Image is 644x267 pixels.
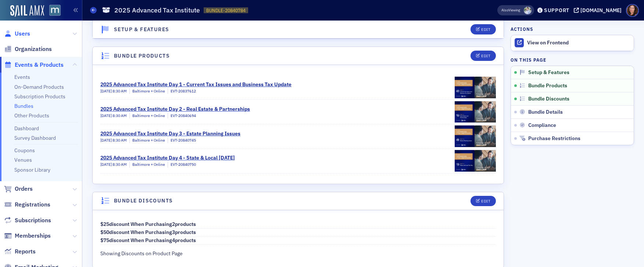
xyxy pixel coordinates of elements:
div: View on Frontend [527,40,630,46]
span: 8:30 AM [112,162,127,167]
h1: 2025 Advanced Tax Institute [114,6,200,15]
span: [DATE] [100,113,112,118]
a: Coupons [14,147,35,154]
div: EVT-20840750 [168,162,196,168]
a: 2025 Advanced Tax Institute Day 4 - State & Local [DATE][DATE] 8:30 AMBaltimore + OnlineEVT-20840750 [100,149,496,173]
span: Events & Products [15,61,64,69]
img: SailAMX [49,5,61,16]
div: Also [501,8,508,12]
span: Subscriptions [15,216,51,224]
h4: Actions [511,26,533,32]
a: Memberships [4,232,51,240]
a: Reports [4,248,36,256]
div: Edit [481,199,490,203]
span: Bundle Products [528,83,567,89]
div: Showing Discounts on Product Page [100,250,496,257]
a: On-Demand Products [14,84,64,90]
div: Baltimore + Online [129,113,165,119]
a: Events & Products [4,61,64,69]
span: Users [15,30,30,38]
span: BUNDLE-20840784 [206,7,246,14]
span: Memberships [15,232,51,240]
h4: Bundle Products [114,52,170,60]
span: Luke Abell [524,7,532,14]
a: Bundles [14,103,33,109]
button: Edit [471,24,496,34]
a: Dashboard [14,125,39,132]
span: Setup & Features [528,69,569,76]
a: Events [14,74,30,80]
h4: Bundle Discounts [114,197,173,205]
a: 2025 Advanced Tax Institute Day 1 - Current Tax Issues and Business Tax Update[DATE] 8:30 AMBalti... [100,75,496,99]
div: Baltimore + Online [129,138,165,143]
div: [DOMAIN_NAME] [580,7,622,14]
div: EVT-20840745 [168,138,196,143]
span: [DATE] [100,162,112,167]
button: [DOMAIN_NAME] [574,8,624,13]
a: Other Products [14,112,49,119]
a: View Homepage [44,5,61,17]
div: 2025 Advanced Tax Institute Day 1 - Current Tax Issues and Business Tax Update [100,81,291,88]
span: Reports [15,248,36,256]
span: Viewing [501,8,520,13]
a: Sponsor Library [14,167,50,173]
span: 8:30 AM [112,113,127,118]
a: Registrations [4,201,50,209]
div: 2025 Advanced Tax Institute Day 4 - State & Local [DATE] [100,154,235,162]
span: 8:30 AM [112,138,127,143]
span: 8:30 AM [112,88,127,94]
p: $ 25 discount when purchasing 2 products [100,220,496,228]
a: 2025 Advanced Tax Institute Day 2 - Real Estate & Partnerships[DATE] 8:30 AMBaltimore + OnlineEVT... [100,100,496,124]
h4: Setup & Features [114,26,169,33]
button: Edit [471,51,496,61]
div: Edit [481,54,490,58]
a: Orders [4,185,33,193]
div: 2025 Advanced Tax Institute Day 2 - Real Estate & Partnerships [100,105,250,113]
span: Registrations [15,201,50,209]
a: 2025 Advanced Tax Institute Day 3 - Estate Planning Issues[DATE] 8:30 AMBaltimore + OnlineEVT-208... [100,124,496,149]
a: Users [4,30,30,38]
a: Survey Dashboard [14,135,56,141]
span: [DATE] [100,88,112,94]
span: Organizations [15,45,52,53]
p: $ 75 discount when purchasing 4 products [100,237,496,244]
a: Subscriptions [4,216,51,224]
span: Purchase Restrictions [528,135,580,142]
span: Bundle Discounts [528,96,569,102]
button: Edit [471,196,496,206]
span: Bundle Details [528,109,563,116]
div: EVT-20840694 [168,113,196,119]
img: SailAMX [10,5,44,17]
a: Subscription Products [14,93,65,100]
p: $ 50 discount when purchasing 3 products [100,228,496,236]
div: Edit [481,28,490,32]
div: 2025 Advanced Tax Institute Day 3 - Estate Planning Issues [100,130,240,138]
span: Profile [626,4,639,17]
div: EVT-20837612 [168,88,196,94]
a: Venues [14,157,32,163]
h4: On this page [511,56,634,63]
div: Support [544,7,569,14]
span: [DATE] [100,138,112,143]
div: Baltimore + Online [129,88,165,94]
a: Organizations [4,45,52,53]
a: View on Frontend [511,35,634,51]
div: Baltimore + Online [129,162,165,168]
span: Orders [15,185,33,193]
span: Compliance [528,122,556,129]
